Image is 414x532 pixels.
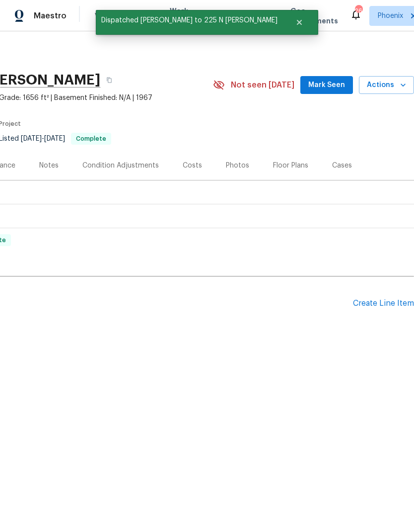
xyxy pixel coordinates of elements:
span: Dispatched [PERSON_NAME] to 225 N [PERSON_NAME] [96,10,283,31]
span: Actions [367,79,406,91]
div: 26 [355,6,362,16]
div: Notes [39,161,59,171]
span: Complete [72,136,110,142]
span: Maestro [34,11,67,21]
span: Not seen [DATE] [231,80,294,90]
span: [DATE] [21,135,42,142]
span: Mark Seen [308,79,345,91]
span: [DATE] [44,135,65,142]
button: Copy Address [100,71,118,89]
span: Work Orders [170,6,195,26]
button: Actions [359,76,414,94]
span: Phoenix [378,11,403,21]
span: Visits [95,11,115,21]
span: Geo Assignments [290,6,338,26]
div: Cases [332,161,352,171]
span: - [21,135,65,142]
div: Condition Adjustments [82,161,159,171]
div: Photos [226,161,249,171]
div: Costs [183,161,202,171]
div: Create Line Item [353,299,414,308]
button: Mark Seen [300,76,353,94]
button: Close [283,12,316,32]
div: Floor Plans [273,161,308,171]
